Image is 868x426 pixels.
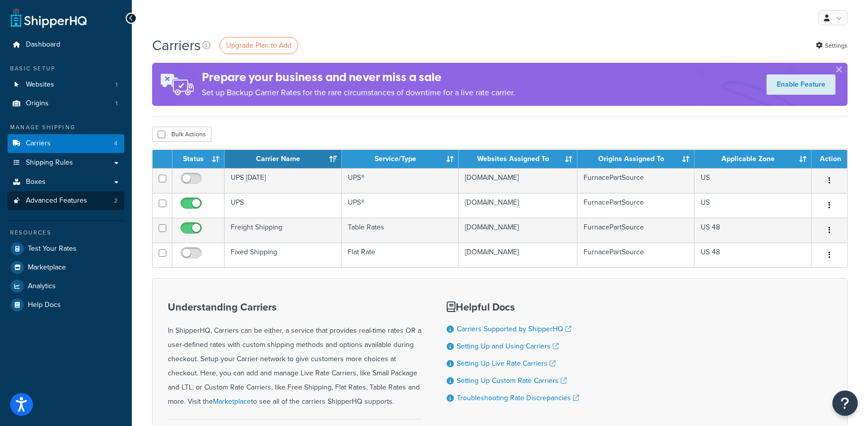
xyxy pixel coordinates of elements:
td: Flat Rate [342,243,459,267]
td: Freight Shipping [225,218,342,243]
div: In ShipperHQ, Carriers can be either, a service that provides real-time rates OR a user-defined r... [168,301,421,409]
span: Shipping Rules [26,159,73,167]
th: Service/Type: activate to sort column ascending [342,150,459,168]
th: Carrier Name: activate to sort column ascending [225,150,342,168]
td: US [695,193,812,218]
a: Marketplace [8,258,124,277]
td: US 48 [695,243,812,267]
span: 1 [116,99,118,108]
td: US 48 [695,218,812,243]
a: ShipperHQ Home [11,8,87,28]
h3: Helpful Docs [447,301,579,313]
a: Boxes [8,173,124,191]
td: FurnacePartSource [577,193,695,218]
span: Test Your Rates [28,245,77,253]
a: Enable Feature [767,74,836,95]
td: UPS [DATE] [225,168,342,193]
a: Websites 1 [8,75,124,94]
li: Origins [8,94,124,113]
th: Applicable Zone: activate to sort column ascending [695,150,812,168]
a: Origins 1 [8,94,124,113]
li: Websites [8,75,124,94]
a: Analytics [8,277,124,295]
td: UPS [225,193,342,218]
a: Setting Up Custom Rate Carriers [457,375,567,386]
a: Shipping Rules [8,153,124,172]
span: Dashboard [26,41,60,49]
a: Upgrade Plan to Add [220,37,298,54]
th: Websites Assigned To: activate to sort column ascending [459,150,577,168]
span: Upgrade Plan to Add [226,40,292,51]
td: [DOMAIN_NAME] [459,243,577,267]
th: Action [812,150,847,168]
a: Carriers 4 [8,134,124,153]
li: Carriers [8,134,124,153]
h4: Prepare your business and never miss a sale [202,69,515,86]
td: FurnacePartSource [577,218,695,243]
span: Analytics [28,282,56,291]
td: Table Rates [342,218,459,243]
th: Origins Assigned To: activate to sort column ascending [577,150,695,168]
a: Help Docs [8,296,124,314]
th: Status: activate to sort column ascending [172,150,225,168]
td: FurnacePartSource [577,168,695,193]
span: 1 [116,81,118,89]
td: UPS® [342,168,459,193]
span: Websites [26,81,54,89]
div: Manage Shipping [8,123,124,132]
span: Boxes [26,178,46,186]
td: US [695,168,812,193]
a: Setting Up and Using Carriers [457,341,559,352]
td: Fixed Shipping [225,243,342,267]
td: [DOMAIN_NAME] [459,168,577,193]
li: Advanced Features [8,191,124,210]
img: ad-rules-rateshop-fe6ec290ccb7230408bd80ed9643f0289d75e0ffd9eb532fc0e269fcd187b520.png [152,63,202,106]
a: Marketplace [213,396,251,407]
a: Troubleshooting Rate Discrepancies [457,393,579,403]
td: [DOMAIN_NAME] [459,218,577,243]
a: Advanced Features 2 [8,191,124,210]
span: 4 [114,139,118,148]
span: Marketplace [28,263,66,272]
span: 2 [114,197,118,205]
a: Settings [816,38,848,53]
a: Test Your Rates [8,240,124,258]
button: Open Resource Center [833,391,858,416]
td: FurnacePartSource [577,243,695,267]
a: Carriers Supported by ShipperHQ [457,324,571,334]
a: Dashboard [8,35,124,54]
a: Setting Up Live Rate Carriers [457,358,556,369]
span: Origins [26,99,49,108]
span: Advanced Features [26,197,87,205]
h1: Carriers [152,35,201,55]
p: Set up Backup Carrier Rates for the rare circumstances of downtime for a live rate carrier. [202,86,515,100]
td: UPS® [342,193,459,218]
div: Resources [8,228,124,237]
h3: Understanding Carriers [168,301,421,313]
span: Help Docs [28,301,61,309]
span: Carriers [26,139,51,148]
div: Basic Setup [8,64,124,73]
button: Bulk Actions [152,127,211,142]
td: [DOMAIN_NAME] [459,193,577,218]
